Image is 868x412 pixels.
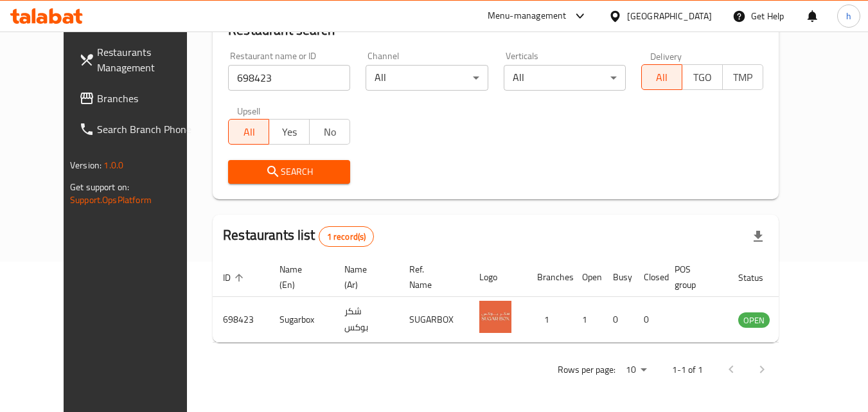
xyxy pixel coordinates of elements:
div: [GEOGRAPHIC_DATA] [627,9,712,23]
h2: Restaurants list [223,226,374,247]
input: Search for restaurant name or ID.. [228,65,350,91]
span: Search [238,164,340,180]
a: Branches [69,83,209,114]
div: OPEN [738,312,770,328]
th: Closed [633,258,664,297]
span: POS group [675,262,713,292]
span: All [647,68,677,87]
span: Yes [274,123,305,141]
table: enhanced table [213,258,840,343]
h2: Restaurant search [228,21,763,40]
a: Support.OpsPlatform [70,192,152,208]
span: h [846,9,851,23]
p: 1-1 of 1 [672,362,703,378]
span: TMP [728,68,758,87]
img: Sugarbox [479,301,511,333]
td: SUGARBOX [399,297,469,343]
span: Version: [70,157,102,174]
button: TGO [682,64,723,90]
span: OPEN [738,313,770,328]
span: Search Branch Phone [97,121,199,137]
p: Rows per page: [558,362,616,378]
td: 0 [633,297,664,343]
td: 0 [603,297,633,343]
button: All [641,64,682,90]
span: Restaurants Management [97,44,199,75]
span: ID [223,270,247,285]
label: Delivery [650,51,682,60]
div: All [504,65,626,91]
th: Branches [527,258,572,297]
div: Rows per page: [621,361,651,380]
button: No [309,119,350,145]
div: Export file [743,221,774,252]
span: TGO [687,68,718,87]
span: Name (Ar) [344,262,384,292]
span: All [234,123,264,141]
span: 1 record(s) [319,231,374,243]
button: All [228,119,269,145]
a: Search Branch Phone [69,114,209,145]
div: Total records count [319,226,375,247]
label: Upsell [237,106,261,115]
span: Branches [97,91,199,106]
td: 698423 [213,297,269,343]
th: Logo [469,258,527,297]
td: Sugarbox [269,297,334,343]
div: Menu-management [488,8,567,24]
td: 1 [572,297,603,343]
button: Search [228,160,350,184]
div: All [366,65,488,91]
button: TMP [722,64,763,90]
span: Get support on: [70,179,129,195]
span: Ref. Name [409,262,454,292]
td: 1 [527,297,572,343]
span: No [315,123,345,141]
th: Busy [603,258,633,297]
th: Open [572,258,603,297]
a: Restaurants Management [69,37,209,83]
td: شكر بوكس [334,297,399,343]
span: Status [738,270,780,285]
button: Yes [269,119,310,145]
span: 1.0.0 [103,157,123,174]
span: Name (En) [279,262,319,292]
